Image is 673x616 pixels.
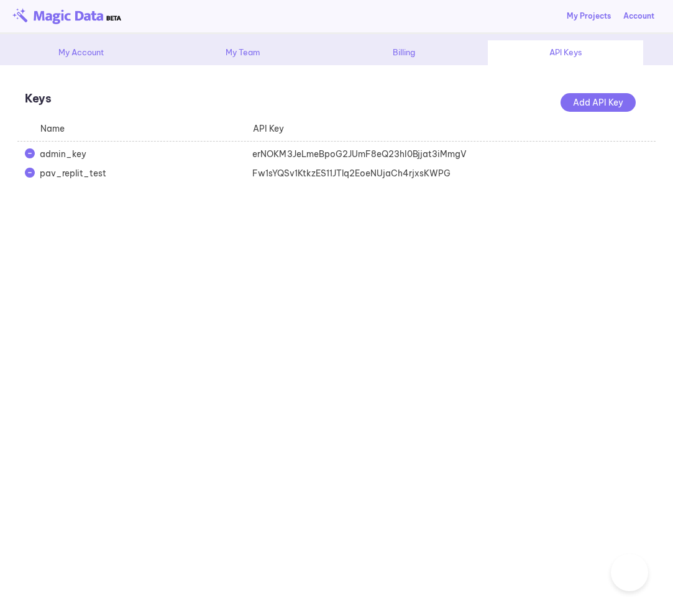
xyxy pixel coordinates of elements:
[488,40,643,65] div: API Keys
[32,167,245,179] div: pav_replit_test
[326,40,482,65] div: Billing
[611,554,648,591] iframe: Toggle Customer Support
[165,40,320,65] div: My Team
[3,40,158,65] div: My Account
[32,148,245,160] div: admin_key
[25,90,648,107] p: Keys
[12,8,121,24] img: beta-logo.png
[245,167,457,179] div: Fw1sYQSv1KtkzES11JTlq2EoeNUjaCh4rjxsKWPG
[561,93,636,112] div: Add API Key
[567,11,611,22] a: My Projects
[623,11,654,22] div: Account
[17,122,230,135] div: Name
[245,148,457,160] div: erNOKM3JeLmeBpoG2JUmF8eQ23hI0Bjjat3iMmgV
[230,122,442,135] div: API Key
